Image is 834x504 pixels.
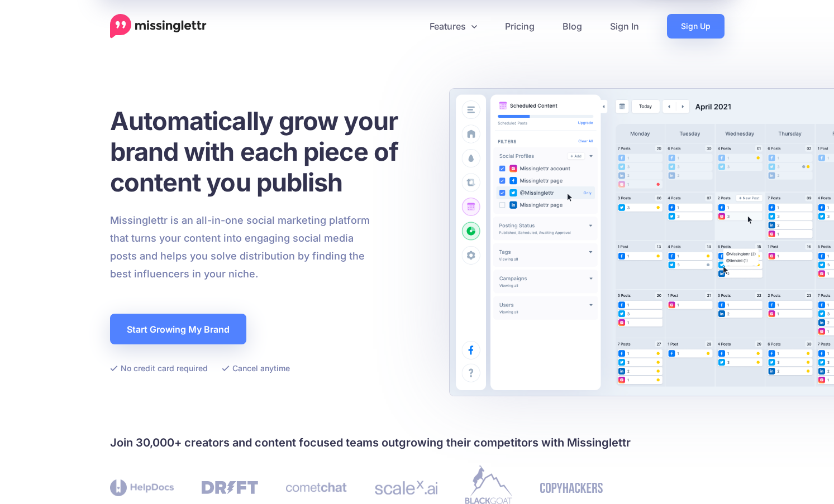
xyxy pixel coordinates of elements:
a: Sign Up [667,14,725,39]
a: Start Growing My Brand [110,314,246,344]
a: Pricing [491,14,549,39]
h1: Automatically grow your brand with each piece of content you publish [110,105,426,198]
a: Home [110,14,207,39]
a: Features [416,14,491,39]
a: Blog [549,14,596,39]
a: Sign In [596,14,653,39]
p: Missinglettr is an all-in-one social marketing platform that turns your content into engaging soc... [110,212,370,283]
li: No credit card required [110,361,208,375]
h4: Join 30,000+ creators and content focused teams outgrowing their competitors with Missinglettr [110,434,725,452]
li: Cancel anytime [222,361,290,375]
